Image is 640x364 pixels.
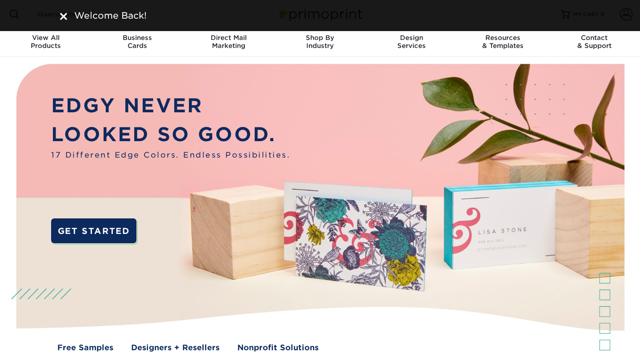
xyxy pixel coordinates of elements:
[51,218,136,244] a: GET STARTED
[183,28,274,57] a: Direct MailMarketing
[51,149,290,161] span: 17 Different Edge Colors. Endless Possibilities.
[366,28,457,57] a: DesignServices
[274,28,366,57] a: Shop ByIndustry
[183,34,274,42] span: Direct Mail
[183,34,274,50] div: Marketing
[548,34,640,42] span: Contact
[274,34,366,42] span: Shop By
[51,91,290,120] p: EDGY NEVER
[366,34,457,42] span: Design
[74,10,147,21] span: Welcome Back!
[366,34,457,50] div: Services
[92,28,183,57] a: BusinessCards
[457,34,549,50] div: & Templates
[457,28,549,57] a: Resources& Templates
[274,34,366,50] div: Industry
[51,120,290,149] p: LOOKED SO GOOD.
[237,342,319,353] a: Nonprofit Solutions
[92,34,183,42] span: Business
[57,342,113,353] a: Free Samples
[60,13,67,20] img: close
[131,342,220,353] a: Designers + Resellers
[548,28,640,57] a: Contact& Support
[548,34,640,50] div: & Support
[92,34,183,50] div: Cards
[457,34,549,42] span: Resources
